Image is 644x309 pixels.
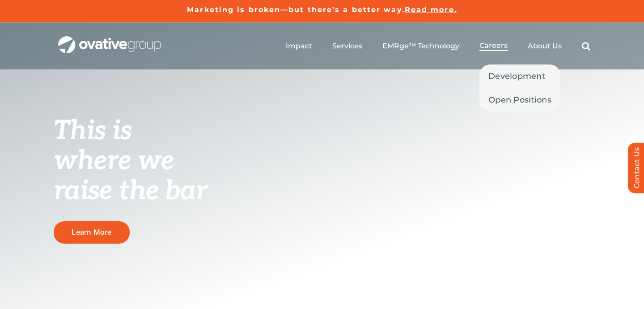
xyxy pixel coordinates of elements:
a: OG_Full_horizontal_WHT [58,35,161,44]
a: Learn More [54,221,130,243]
span: Careers [479,41,508,50]
a: Services [332,42,362,51]
a: Careers [479,41,508,51]
a: Open Positions [479,88,560,112]
a: Marketing is broken—but there’s a better way. [187,5,405,14]
nav: Menu [286,32,590,60]
span: Open Positions [488,94,551,106]
a: Development [479,64,560,88]
span: Learn More [72,228,111,236]
span: where we raise the bar [54,145,207,207]
a: Search [582,42,590,51]
a: EMRge™ Technology [382,42,459,51]
span: Development [488,70,545,82]
span: This is [54,115,131,147]
a: Read more. [405,5,457,14]
a: About Us [528,42,562,51]
a: Impact [286,42,312,51]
